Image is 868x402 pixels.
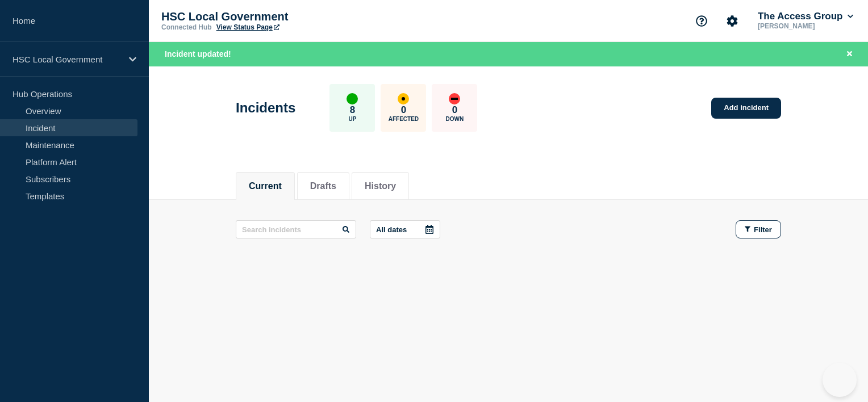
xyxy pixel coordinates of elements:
p: Connected Hub [161,23,212,31]
button: Close banner [842,48,857,61]
input: Search incidents [236,220,356,238]
h1: Incidents [236,100,295,116]
div: up [347,93,358,104]
a: View Status Page [216,23,279,31]
p: 0 [401,104,406,116]
button: Drafts [310,181,336,191]
p: 0 [452,104,457,116]
button: Filter [736,220,781,238]
p: Affected [389,116,419,122]
button: History [365,181,396,191]
span: Filter [754,225,772,234]
p: [PERSON_NAME] [756,22,856,30]
button: Current [249,181,282,191]
button: Support [690,9,713,33]
a: Add incident [711,98,781,119]
p: All dates [376,225,407,234]
p: HSC Local Government [161,10,389,23]
p: Down [446,116,464,122]
iframe: Help Scout Beacon - Open [823,363,857,397]
div: down [449,93,460,104]
span: Incident updated! [165,49,231,58]
div: affected [398,93,409,104]
p: HSC Local Government [12,55,122,64]
button: Account settings [720,9,744,33]
p: Up [348,116,356,122]
button: All dates [370,220,440,238]
button: The Access Group [756,11,856,22]
p: 8 [350,104,355,116]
